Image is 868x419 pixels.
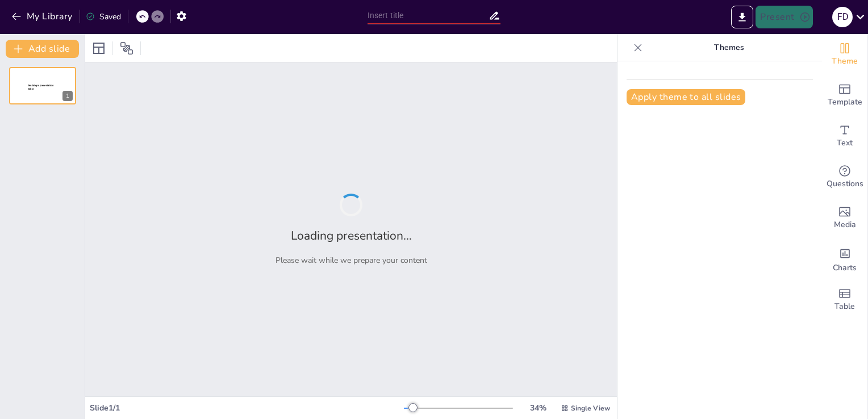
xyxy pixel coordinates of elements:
div: Add ready made slides [822,75,867,116]
span: Questions [827,178,863,190]
div: Slide 1 / 1 [90,403,404,413]
span: Text [837,137,853,149]
div: 1 [62,91,73,101]
span: Table [834,300,855,313]
button: My Library [9,7,77,26]
button: F D [832,6,853,28]
div: Change the overall theme [822,34,867,75]
input: Insert title [368,7,489,24]
p: Themes [647,34,811,61]
div: 34 % [524,403,552,413]
h2: Loading presentation... [291,228,412,244]
span: Sendsteps presentation editor [28,84,53,90]
div: F D [832,7,853,27]
div: Saved [86,11,121,22]
div: 1 [9,67,76,104]
span: Template [828,96,862,108]
div: Get real-time input from your audience [822,157,867,198]
p: Please wait while we prepare your content [276,255,427,266]
button: Add slide [6,40,79,58]
div: Add images, graphics, shapes or video [822,198,867,238]
div: Add charts and graphs [822,238,867,279]
span: Media [834,219,856,231]
button: Apply theme to all slides [627,89,745,105]
div: Add a table [822,279,867,320]
button: Present [756,6,812,28]
span: Position [120,41,133,55]
span: Charts [833,262,857,274]
span: Single View [571,404,610,413]
span: Theme [832,55,858,68]
div: Layout [90,39,108,57]
div: Add text boxes [822,116,867,157]
button: Export to PowerPoint [731,6,753,28]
